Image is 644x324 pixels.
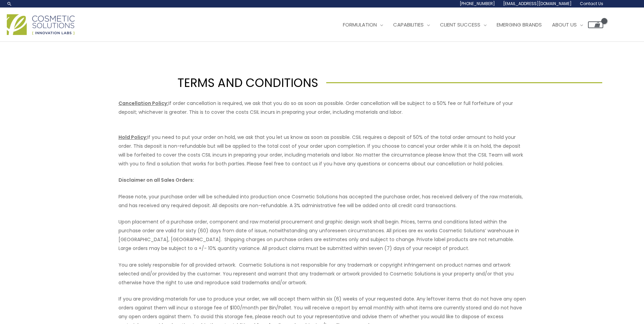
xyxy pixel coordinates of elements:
span: About Us [552,21,577,28]
span: Formulation [343,21,377,28]
a: Capabilities [388,15,435,35]
a: Emerging Brands [492,15,547,35]
strong: Disclaimer on all Sales Orders: [118,177,194,183]
u: Cancellation Policy: [118,100,168,107]
a: About Us [547,15,588,35]
h1: TERMS AND CONDITIONS [42,74,318,91]
span: [PHONE_NUMBER] [460,1,495,6]
p: Please note, your purchase order will be scheduled into production once Cosmetic Solutions has ac... [118,192,526,210]
u: Hold Policy: [118,134,147,141]
span: Emerging Brands [497,21,542,28]
span: [EMAIL_ADDRESS][DOMAIN_NAME] [503,1,572,6]
img: Cosmetic Solutions Logo [7,14,75,35]
span: Capabilities [393,21,424,28]
p: You are solely responsible for all provided artwork. Cosmetic Solutions is not responsible for an... [118,260,526,287]
a: Search icon link [7,1,12,6]
p: If order cancellation is required, we ask that you do so as soon as possible. Order cancellation ... [118,99,526,116]
p: Upon placement of a purchase order, component and raw material procurement and graphic design wor... [118,217,526,253]
a: View Shopping Cart, empty [588,21,603,28]
span: Client Success [440,21,480,28]
nav: Site Navigation [333,15,603,35]
span: Contact Us [580,1,603,6]
a: Client Success [435,15,492,35]
a: Formulation [338,15,388,35]
p: If you need to put your order on hold, we ask that you let us know as soon as possible. CSIL requ... [118,124,526,168]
